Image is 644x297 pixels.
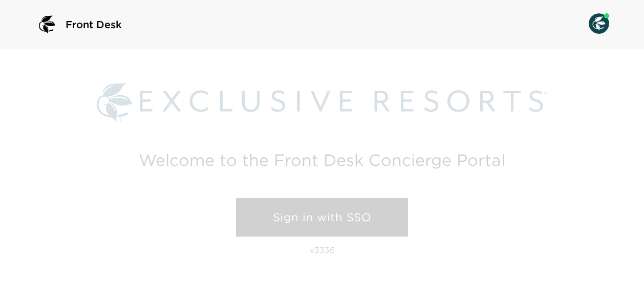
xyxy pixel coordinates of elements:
h2: Welcome to the Front Desk Concierge Portal [139,152,505,168]
span: Front Desk [66,17,122,32]
p: v3336 [310,245,335,255]
img: Exclusive Resorts logo [97,83,548,122]
img: logo [35,12,59,37]
a: Sign in with SSO [236,198,408,237]
img: User [589,13,609,34]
